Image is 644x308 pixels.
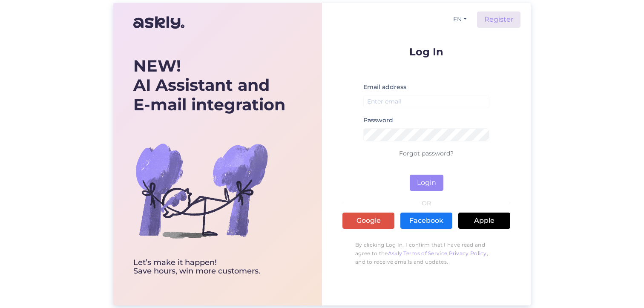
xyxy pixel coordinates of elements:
[420,200,433,206] span: OR
[342,213,394,229] a: Google
[450,13,470,26] button: EN
[477,12,520,28] a: Register
[133,122,270,259] img: bg-askly
[400,213,452,229] a: Facebook
[363,116,393,125] label: Password
[133,56,285,115] div: AI Assistant and E-mail integration
[458,213,510,229] a: Apple
[363,83,406,92] label: Email address
[388,250,448,256] a: Askly Terms of Service
[342,46,510,57] p: Log In
[399,150,454,157] a: Forgot password?
[133,56,181,76] b: NEW!
[133,259,285,276] div: Let’s make it happen! Save hours, win more customers.
[410,175,443,191] button: Login
[133,12,184,33] img: Askly
[363,95,489,108] input: Enter email
[342,236,510,271] p: By clicking Log In, I confirm that I have read and agree to the , , and to receive emails and upd...
[449,250,487,256] a: Privacy Policy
